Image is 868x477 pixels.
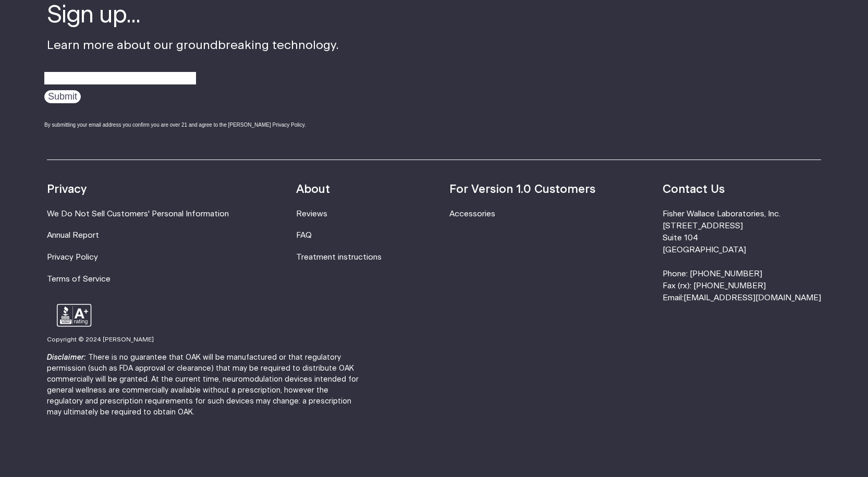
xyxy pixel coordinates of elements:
[296,184,330,195] strong: About
[47,253,98,261] a: Privacy Policy
[296,253,382,261] a: Treatment instructions
[47,231,99,239] a: Annual Report
[663,184,725,195] strong: Contact Us
[449,184,595,195] strong: For Version 1.0 Customers
[47,352,366,418] p: There is no guarantee that OAK will be manufactured or that regulatory permission (such as FDA ap...
[47,184,87,195] strong: Privacy
[683,294,821,302] a: [EMAIL_ADDRESS][DOMAIN_NAME]
[663,208,821,304] li: Fisher Wallace Laboratories, Inc. [STREET_ADDRESS] Suite 104 [GEOGRAPHIC_DATA] Phone: [PHONE_NUMB...
[44,90,81,103] input: Submit
[296,231,312,239] a: FAQ
[47,337,154,343] small: Copyright © 2024 [PERSON_NAME]
[449,210,495,218] a: Accessories
[44,121,339,129] div: By submitting your email address you confirm you are over 21 and agree to the [PERSON_NAME] Priva...
[47,275,111,283] a: Terms of Service
[47,354,86,361] strong: Disclaimer:
[47,210,229,218] a: We Do Not Sell Customers' Personal Information
[296,210,327,218] a: Reviews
